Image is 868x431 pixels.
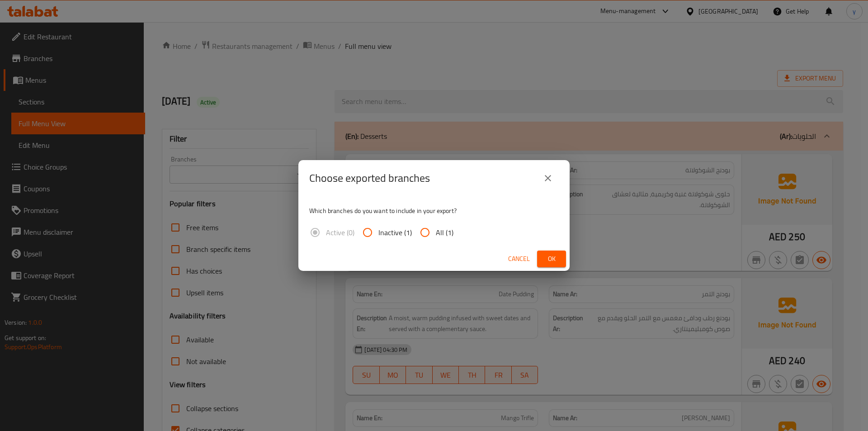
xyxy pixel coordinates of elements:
[537,167,559,189] button: close
[537,251,566,267] button: Ok
[378,227,412,238] span: Inactive (1)
[309,171,430,185] h2: Choose exported branches
[508,253,530,265] span: Cancel
[326,227,354,238] span: Active (0)
[544,253,559,265] span: Ok
[309,206,559,215] p: Which branches do you want to include in your export?
[505,251,533,267] button: Cancel
[436,227,453,238] span: All (1)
